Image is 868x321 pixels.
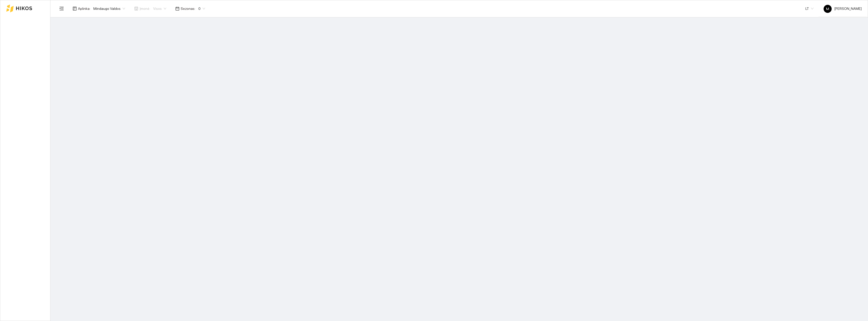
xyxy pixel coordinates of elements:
span: Sezonas : [181,6,195,11]
span: Aplinka : [78,6,90,11]
span: [PERSON_NAME] [824,7,862,11]
span: M [826,5,829,13]
span: 0 [198,5,205,12]
span: Įmonė : [140,6,150,11]
span: layout [73,7,77,11]
span: calendar [175,7,179,11]
span: Visos [153,5,166,12]
span: shop [134,7,138,11]
span: menu-fold [59,6,64,11]
span: LT [805,5,813,12]
button: menu-fold [57,4,67,14]
span: Mindaugo Valdos [93,5,125,12]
